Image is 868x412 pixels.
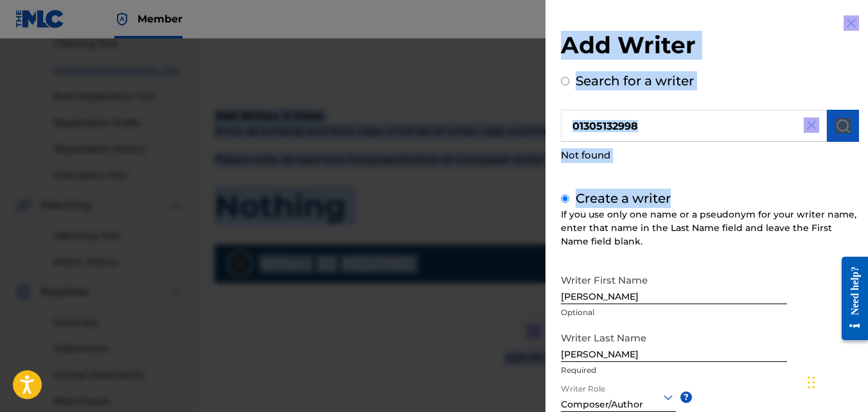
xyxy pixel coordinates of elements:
div: If you use only one name or a pseudonym for your writer name, enter that name in the Last Name fi... [561,208,859,248]
div: Not found [561,142,859,169]
label: Search for a writer [576,73,694,89]
img: Search Works [835,118,851,133]
input: Search writer's name or IPI Number [561,110,827,142]
label: Create a writer [576,191,671,206]
p: Required [561,365,787,376]
span: ? [680,391,692,403]
h2: Add Writer [561,31,859,64]
p: Optional [561,307,787,318]
span: Member [137,12,182,26]
div: Drag [808,363,815,402]
img: Top Rightsholder [114,12,130,27]
img: close [804,117,819,133]
iframe: Chat Widget [804,350,868,412]
img: MLC Logo [15,10,65,28]
iframe: Resource Center [832,246,868,350]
